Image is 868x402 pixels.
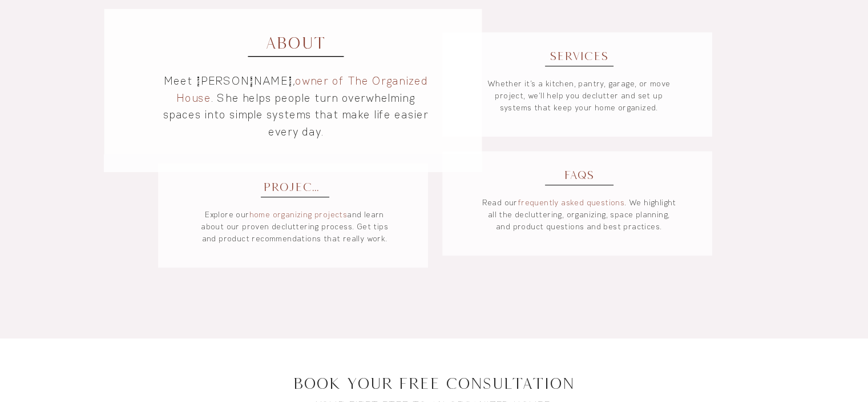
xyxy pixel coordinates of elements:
[164,73,295,87] a: Meet [PERSON_NAME],
[550,49,608,62] span: SERVICES
[250,209,348,220] a: home organizing projects
[177,73,428,105] a: owner of The Organized House
[481,197,678,233] p: Read our . We highlight all the decluttering, organizing, space planning, and product questions a...
[261,177,329,197] a: PROJECTS
[263,180,327,193] span: PROJECTS
[564,168,594,181] span: FAQS
[545,46,613,66] a: SERVICES
[158,73,434,140] p: . She helps people turn overwhelming spaces into simple systems that make life easier every day.
[545,165,613,185] a: FAQS
[293,375,574,392] a: Book Your Free Consultation
[488,78,671,113] a: Whether it’s a kitchen, pantry, garage, or move project, we’ll help you declutter and set up syst...
[197,209,394,245] p: Explore our and learn about our proven decluttering process. Get tips and product recommendations...
[248,29,344,57] a: ABOUT
[518,197,625,208] a: frequently asked questions
[265,33,325,51] span: ABOUT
